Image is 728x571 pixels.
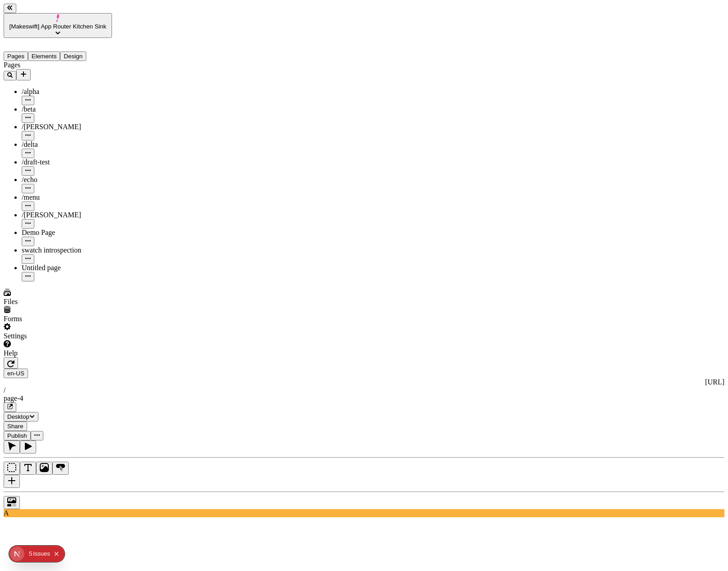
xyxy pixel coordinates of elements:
[4,349,112,357] div: Help
[22,123,112,131] div: /[PERSON_NAME]
[4,462,20,475] button: Box
[7,432,27,439] span: Publish
[22,229,112,237] div: Demo Page
[7,370,24,377] span: en-US
[20,462,36,475] button: Text
[22,105,112,113] div: /beta
[4,332,112,340] div: Settings
[4,369,28,378] button: Open locale picker
[4,509,724,517] div: A
[4,412,38,421] button: Desktop
[4,421,27,431] button: Share
[4,298,112,306] div: Files
[9,23,107,30] span: [Makeswift] App Router Kitchen Sink
[4,386,724,394] div: /
[52,462,69,475] button: Button
[22,158,112,166] div: /draft-test
[4,61,112,69] div: Pages
[36,462,52,475] button: Image
[60,51,86,61] button: Design
[22,176,112,184] div: /echo
[4,51,28,61] button: Pages
[22,193,112,201] div: /menu
[7,413,29,420] span: Desktop
[4,7,132,15] p: Cookie Test Route
[16,69,31,80] button: Add new
[4,315,112,323] div: Forms
[28,51,61,61] button: Elements
[4,378,724,386] div: [URL]
[7,423,23,430] span: Share
[4,431,31,440] button: Publish
[22,246,112,254] div: swatch introspection
[22,88,112,96] div: /alpha
[22,211,112,219] div: /[PERSON_NAME]
[4,13,112,38] button: [Makeswift] App Router Kitchen Sink
[22,264,112,272] div: Untitled page
[4,394,724,403] div: page-4
[22,140,112,149] div: /delta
